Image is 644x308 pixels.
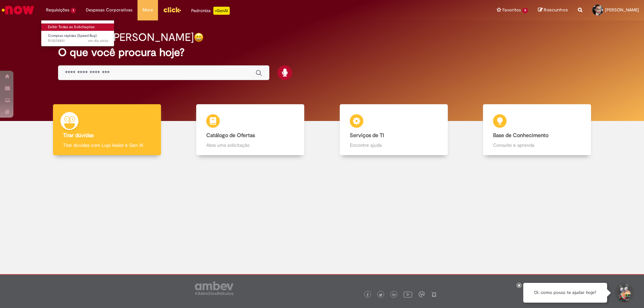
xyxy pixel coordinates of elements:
[206,142,294,148] p: Abra uma solicitação
[614,283,634,303] button: Iniciar Conversa de Suporte
[502,7,521,13] span: Favoritos
[58,47,586,58] h2: O que você procura hoje?
[46,7,69,13] span: Requisições
[143,7,153,13] span: More
[71,8,76,13] span: 1
[213,7,230,15] p: +GenAi
[206,132,255,139] b: Catálogo de Ofertas
[419,291,425,297] img: logo_footer_workplace.png
[379,293,382,297] img: logo_footer_twitter.png
[48,38,108,44] span: R13574851
[322,104,466,156] a: Serviços de TI Encontre ajuda
[63,142,151,148] p: Tirar dúvidas com Lupi Assist e Gen Ai
[195,282,233,295] img: logo_footer_ambev_rotulo_gray.png
[523,283,607,303] div: Oi, como posso te ajudar hoje?
[191,7,230,15] div: Padroniza
[88,38,108,43] span: um dia atrás
[35,104,179,156] a: Tirar dúvidas Tirar dúvidas com Lupi Assist e Gen Ai
[522,8,528,13] span: 9
[179,104,322,156] a: Catálogo de Ofertas Abra uma solicitação
[431,291,437,297] img: logo_footer_naosei.png
[605,7,639,13] span: [PERSON_NAME]
[86,7,132,13] span: Despesas Corporativas
[41,20,114,47] ul: Requisições
[493,132,548,139] b: Base de Conhecimento
[392,293,396,297] img: logo_footer_linkedin.png
[350,132,384,139] b: Serviços de TI
[366,293,369,297] img: logo_footer_facebook.png
[58,32,194,43] h2: Boa tarde, [PERSON_NAME]
[350,142,438,148] p: Encontre ajuda
[88,38,108,43] time: 29/09/2025 08:08:13
[1,3,35,17] img: ServiceNow
[538,7,568,13] a: Rascunhos
[544,7,568,13] span: Rascunhos
[404,290,412,299] img: logo_footer_youtube.png
[41,32,115,45] a: Aberto R13574851 : Compras rápidas (Speed Buy)
[48,33,97,38] span: Compras rápidas (Speed Buy)
[466,104,609,156] a: Base de Conhecimento Consulte e aprenda
[163,5,181,15] img: click_logo_yellow_360x200.png
[63,132,94,139] b: Tirar dúvidas
[493,142,581,148] p: Consulte e aprenda
[194,33,204,42] img: happy-face.png
[41,23,115,31] a: Exibir Todas as Solicitações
